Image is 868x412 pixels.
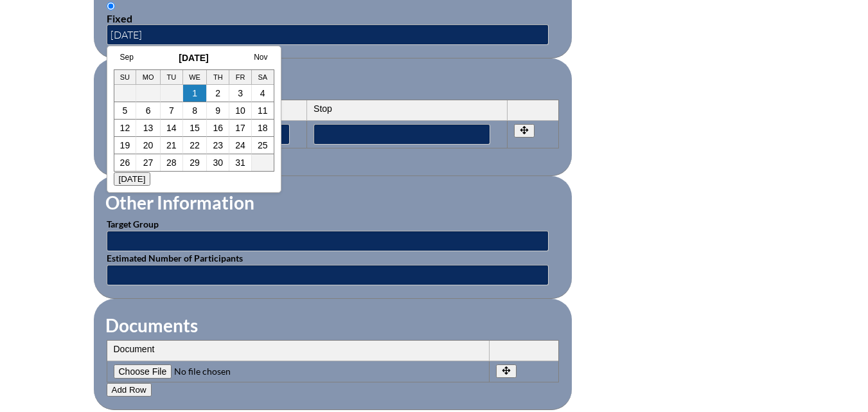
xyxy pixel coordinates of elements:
a: 25 [258,140,268,150]
th: Su [114,70,137,85]
legend: Periods [104,74,168,96]
div: Fixed [107,12,559,24]
a: 18 [258,123,268,133]
a: 11 [258,105,268,116]
a: 20 [143,140,154,150]
a: 29 [190,157,200,168]
a: Nov [254,53,267,62]
th: Fr [229,70,252,85]
a: 13 [143,123,154,133]
a: 31 [235,157,245,168]
th: We [183,70,208,85]
input: Fixed [107,2,115,10]
a: 14 [166,123,177,133]
a: 21 [166,140,177,150]
a: 27 [143,157,154,168]
a: 16 [213,123,223,133]
button: [DATE] [114,172,151,186]
a: 22 [190,140,200,150]
th: Th [207,70,229,85]
th: Sa [252,70,274,85]
a: 24 [235,140,245,150]
a: 9 [215,105,220,116]
a: 19 [120,140,130,150]
a: 1 [192,88,197,98]
legend: Other Information [104,192,256,213]
a: 8 [192,105,197,116]
a: 12 [120,123,130,133]
th: Stop [307,100,508,121]
a: 2 [215,88,220,98]
a: 15 [190,123,200,133]
a: 4 [260,88,265,98]
th: Document [107,341,490,361]
th: Tu [161,70,183,85]
label: Target Group [107,219,159,229]
a: 6 [146,105,151,116]
a: 3 [238,88,243,98]
label: Estimated Number of Participants [107,253,243,264]
h3: [DATE] [114,53,274,63]
a: 23 [213,140,223,150]
a: 5 [123,105,128,116]
a: 26 [120,157,130,168]
a: Sep [120,53,134,62]
a: 10 [235,105,245,116]
a: 28 [166,157,177,168]
legend: Documents [104,314,199,336]
th: Mo [136,70,161,85]
a: 7 [169,105,174,116]
button: Add Row [107,383,152,397]
a: 17 [235,123,245,133]
a: 30 [213,157,223,168]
